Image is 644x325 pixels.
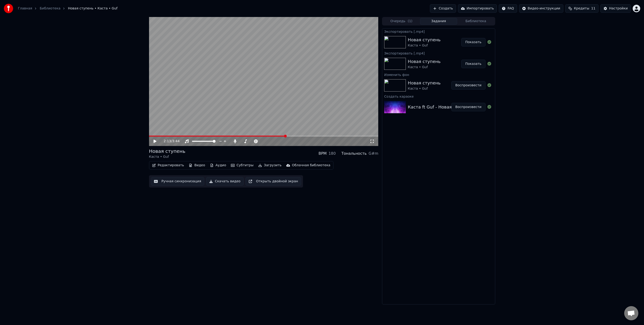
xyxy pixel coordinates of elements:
[408,58,440,65] div: Новая ступень
[40,6,60,11] a: Библиотека
[328,151,336,156] div: 180
[591,6,595,11] span: 11
[461,38,486,46] button: Показать
[408,65,440,70] div: Каста • Guf
[164,139,175,144] div: /
[319,151,327,156] div: BPM
[382,72,495,77] div: Изменить фон
[458,4,497,13] button: Импортировать
[292,163,330,168] div: Облачная библиотека
[408,37,440,43] div: Новая ступень
[408,19,412,24] span: ( 1 )
[461,60,486,68] button: Показать
[149,148,185,154] div: Новая ступень
[150,162,186,169] button: Редактировать
[420,18,457,25] button: Задания
[457,18,494,25] button: Библиотека
[624,306,638,320] div: Open chat
[600,4,631,13] button: Настройки
[408,104,471,110] div: Каста ft Guf - Новая ступень
[369,151,378,156] div: G#m
[4,4,13,13] img: youka
[565,4,598,13] button: Кредиты11
[408,43,440,48] div: Каста • Guf
[164,139,171,144] span: 2:13
[382,29,495,34] div: Экспортировать [.mp4]
[451,103,486,111] button: Воспроизвести
[408,86,440,91] div: Каста • Guf
[519,4,563,13] button: Видео-инструкции
[149,154,185,159] div: Каста • Guf
[151,177,204,186] button: Ручная синхронизация
[341,151,367,156] div: Тональность
[245,177,301,186] button: Открыть двойной экран
[68,6,117,11] span: Новая ступень • Каста • Guf
[256,162,283,169] button: Загрузить
[382,93,495,99] div: Создать караоке
[430,4,456,13] button: Создать
[172,139,179,144] span: 3:44
[451,81,486,90] button: Воспроизвести
[408,80,440,86] div: Новая ступень
[208,162,228,169] button: Аудио
[206,177,244,186] button: Скачать видео
[574,6,589,11] span: Кредиты
[609,6,628,11] div: Настройки
[229,162,255,169] button: Субтитры
[187,162,207,169] button: Видео
[18,6,117,11] nav: breadcrumb
[383,18,420,25] button: Очередь
[18,6,32,11] a: Главная
[382,50,495,56] div: Экспортировать [.mp4]
[499,4,517,13] button: FAQ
